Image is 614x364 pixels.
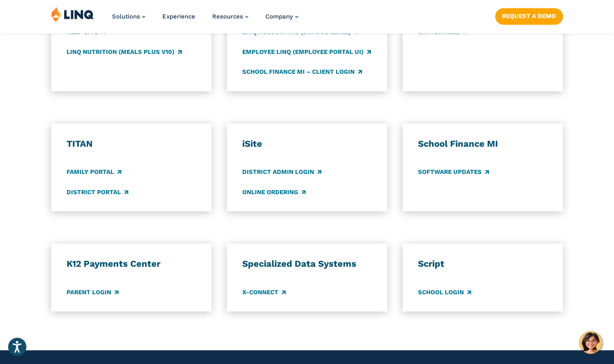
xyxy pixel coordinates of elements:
a: Resources [212,13,248,20]
a: School Finance MI – Client Login [242,67,362,76]
a: Experience [162,13,195,20]
h3: Specialized Data Systems [242,258,372,270]
a: Company [265,13,298,20]
img: LINQ | K‑12 Software [51,6,94,22]
h3: iSite [242,138,372,150]
h3: Script [418,258,547,270]
a: School Login [418,288,471,297]
a: Solutions [112,13,145,20]
a: X-Connect [242,288,286,297]
a: Request a Demo [495,8,563,24]
button: Hello, have a question? Let’s chat. [579,331,602,354]
span: Solutions [112,13,140,20]
h3: K12 Payments Center [67,258,196,270]
a: LINQ Nutrition (Meals Plus v10) [67,47,182,56]
a: Software Updates [418,168,489,177]
a: Online Ordering [242,188,306,197]
h3: School Finance MI [418,138,547,150]
a: Parent Login [67,288,118,297]
nav: Button Navigation [495,6,563,24]
span: Resources [212,13,243,20]
a: District Portal [67,188,128,197]
a: District Admin Login [242,168,321,177]
nav: Primary Navigation [112,6,298,33]
a: Family Portal [67,168,121,177]
span: Company [265,13,293,20]
h3: TITAN [67,138,196,150]
a: Employee LINQ (Employee Portal UI) [242,47,371,56]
